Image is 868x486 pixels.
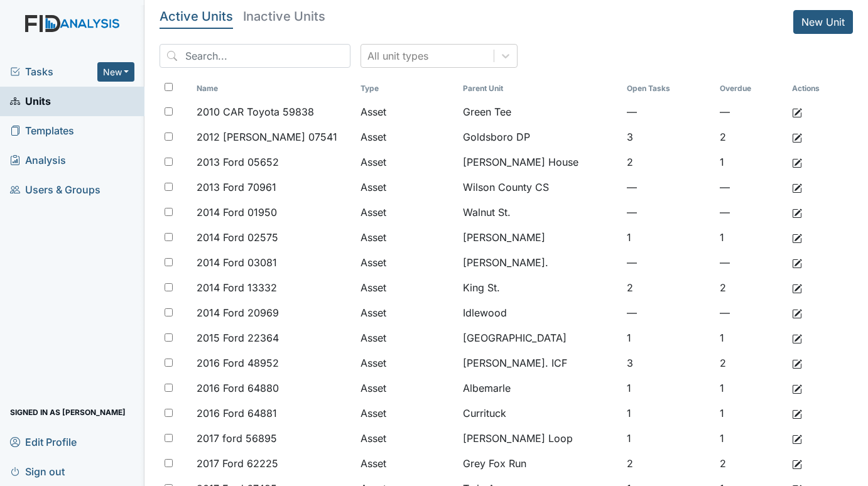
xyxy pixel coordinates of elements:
td: 2 [715,275,787,300]
td: Asset [355,175,457,200]
td: Asset [355,426,457,451]
th: Toggle SortBy [192,78,356,99]
td: 1 [622,225,715,250]
td: [PERSON_NAME]. [458,250,622,275]
td: 1 [715,325,787,350]
td: [PERSON_NAME] [458,225,622,250]
td: Asset [355,99,457,124]
td: Idlewood [458,300,622,325]
td: Green Tee [458,99,622,124]
td: 1 [622,375,715,401]
td: — [622,300,715,325]
span: 2015 Ford 22364 [197,330,279,345]
td: 2 [715,350,787,375]
td: Asset [355,350,457,375]
td: Goldsboro DP [458,124,622,149]
td: King St. [458,275,622,300]
th: Actions [787,78,850,99]
td: — [622,200,715,225]
td: [GEOGRAPHIC_DATA] [458,325,622,350]
span: Edit Profile [10,432,77,451]
td: [PERSON_NAME] House [458,149,622,175]
td: [PERSON_NAME] Loop [458,426,622,451]
span: 2014 Ford 03081 [197,255,277,270]
td: 1 [715,426,787,451]
span: 2013 Ford 05652 [197,154,279,170]
td: — [715,300,787,325]
span: 2016 Ford 64880 [197,381,279,396]
button: New [97,62,135,82]
td: Albemarle [458,375,622,401]
input: Search... [160,44,350,68]
td: 3 [622,350,715,375]
span: 2014 Ford 13332 [197,280,277,295]
span: 2017 Ford 62225 [197,456,278,471]
td: 1 [622,325,715,350]
td: — [715,250,787,275]
td: 2 [622,275,715,300]
td: 1 [715,375,787,401]
td: 2 [622,149,715,175]
th: Toggle SortBy [622,78,715,99]
td: 1 [622,401,715,426]
td: 2 [715,124,787,149]
span: Analysis [10,151,66,170]
span: 2014 Ford 02575 [197,230,278,245]
span: Signed in as [PERSON_NAME] [10,402,126,422]
span: 2014 Ford 20969 [197,305,279,320]
span: 2016 Ford 48952 [197,355,279,370]
td: — [715,99,787,124]
td: Asset [355,325,457,350]
td: 1 [715,149,787,175]
a: Tasks [10,64,97,79]
td: Asset [355,225,457,250]
td: Asset [355,149,457,175]
td: [PERSON_NAME]. ICF [458,350,622,375]
td: Asset [355,451,457,476]
td: 1 [715,401,787,426]
span: 2017 ford 56895 [197,431,277,446]
h5: Inactive Units [243,10,325,23]
td: — [715,175,787,200]
span: 2016 Ford 64881 [197,406,277,421]
td: Walnut St. [458,200,622,225]
td: 1 [622,426,715,451]
td: Wilson County CS [458,175,622,200]
span: 2013 Ford 70961 [197,180,276,195]
th: Toggle SortBy [458,78,622,99]
td: — [622,99,715,124]
span: 2014 Ford 01950 [197,205,277,220]
input: Toggle All Rows Selected [165,83,173,91]
td: Grey Fox Run [458,451,622,476]
td: — [715,200,787,225]
td: Asset [355,124,457,149]
td: Asset [355,300,457,325]
td: — [622,175,715,200]
td: 2 [622,451,715,476]
td: Asset [355,250,457,275]
td: Asset [355,375,457,401]
td: Asset [355,275,457,300]
div: All unit types [367,48,428,63]
span: 2012 [PERSON_NAME] 07541 [197,129,337,144]
td: Asset [355,401,457,426]
td: 3 [622,124,715,149]
span: 2010 CAR Toyota 59838 [197,104,314,119]
td: Currituck [458,401,622,426]
td: 2 [715,451,787,476]
th: Toggle SortBy [355,78,457,99]
td: Asset [355,200,457,225]
span: Sign out [10,462,65,481]
a: New Unit [793,10,853,34]
td: — [622,250,715,275]
td: 1 [715,225,787,250]
th: Toggle SortBy [715,78,787,99]
span: Users & Groups [10,180,100,200]
h5: Active Units [160,10,233,23]
span: Units [10,92,51,111]
span: Templates [10,121,74,141]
